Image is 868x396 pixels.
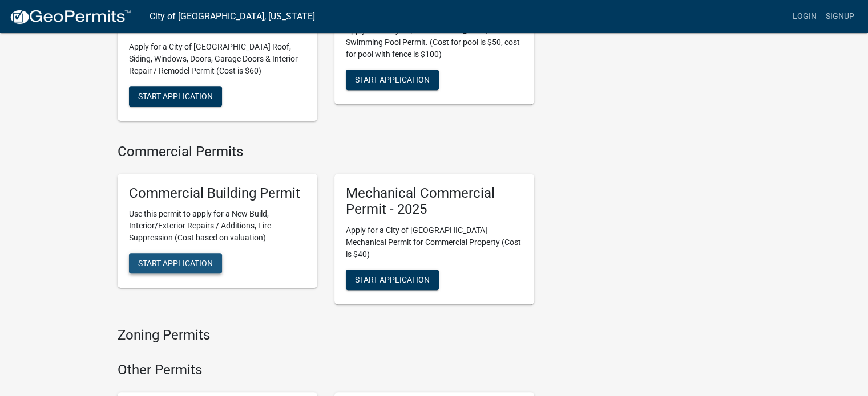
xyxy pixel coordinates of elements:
button: Start Application [346,70,439,90]
span: Start Application [355,275,430,284]
span: Start Application [138,91,213,100]
a: Login [788,6,821,27]
p: Apply for a City of [GEOGRAPHIC_DATA] Swimming Pool Permit. (Cost for pool is $50, cost for pool ... [346,25,523,60]
span: Start Application [138,259,213,268]
a: Signup [821,6,859,27]
h4: Zoning Permits [118,327,534,344]
h5: Commercial Building Permit [129,185,306,202]
p: Apply for a City of [GEOGRAPHIC_DATA] Mechanical Permit for Commercial Property (Cost is $40) [346,224,523,260]
button: Start Application [129,253,222,273]
a: City of [GEOGRAPHIC_DATA], [US_STATE] [150,7,315,26]
span: Start Application [355,75,430,84]
p: Apply for a City of [GEOGRAPHIC_DATA] Roof, Siding, Windows, Doors, Garage Doors & Interior Repai... [129,41,306,77]
button: Start Application [129,86,222,107]
h5: Mechanical Commercial Permit - 2025 [346,185,523,218]
button: Start Application [346,270,439,290]
h4: Commercial Permits [118,144,534,160]
h4: Other Permits [118,362,534,378]
p: Use this permit to apply for a New Build, Interior/Exterior Repairs / Additions, Fire Suppression... [129,208,306,244]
